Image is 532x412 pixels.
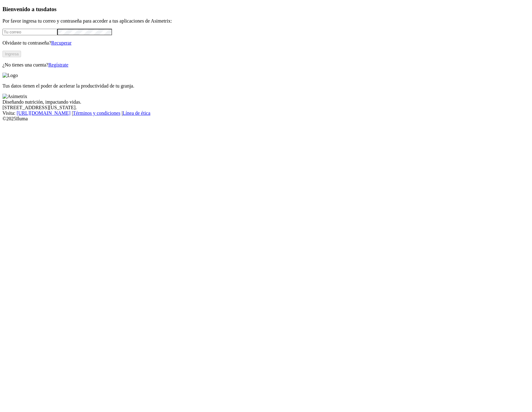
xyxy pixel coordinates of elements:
p: Tus datos tienen el poder de acelerar la productividad de tu granja. [2,83,530,89]
p: ¿No tienes una cuenta? [2,62,530,68]
a: Regístrate [48,62,68,67]
div: Visita : | | [2,110,530,116]
span: datos [43,6,57,12]
div: Diseñando nutrición, impactando vidas. [2,99,530,105]
p: Por favor ingresa tu correo y contraseña para acceder a tus aplicaciones de Asimetrix: [2,18,530,24]
div: © 2025 Iluma [2,116,530,122]
img: Asimetrix [2,94,27,99]
a: Línea de ética [123,110,150,116]
input: Tu correo [2,29,57,35]
button: Ingresa [2,51,21,57]
a: Recuperar [51,40,71,45]
a: Términos y condiciones [73,110,120,116]
h3: Bienvenido a tus [2,6,530,13]
img: Logo [2,73,18,78]
div: [STREET_ADDRESS][US_STATE]. [2,105,530,110]
p: Olvidaste tu contraseña? [2,40,530,46]
a: [URL][DOMAIN_NAME] [17,110,71,116]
